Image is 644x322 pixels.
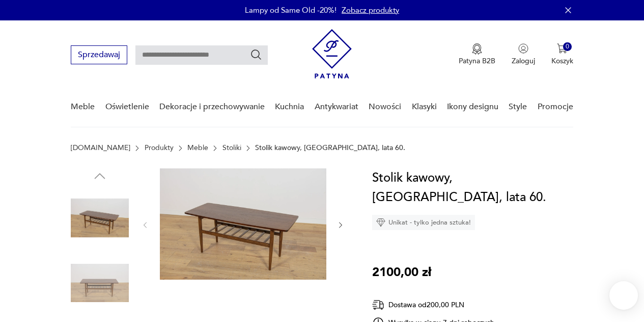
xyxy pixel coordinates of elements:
[105,87,149,127] a: Oświetlenie
[245,5,337,15] p: Lampy od Same Old -20%!
[160,168,326,280] img: Zdjęcie produktu Stolik kawowy, Dania, lata 60.
[71,52,127,59] a: Sprzedawaj
[255,144,405,152] p: Stolik kawowy, [GEOGRAPHIC_DATA], lata 60.
[538,87,573,127] a: Promocje
[563,42,572,51] div: 0
[71,87,95,127] a: Meble
[372,299,494,311] div: Dostawa od 200,00 PLN
[459,43,495,66] button: Patyna B2B
[372,263,431,282] p: 2100,00 zł
[372,215,475,230] div: Unikat - tylko jedna sztuka!
[518,43,528,54] img: Ikonka użytkownika
[275,87,304,127] a: Kuchnia
[512,43,535,66] button: Zaloguj
[250,48,262,61] button: Szukaj
[472,43,482,55] img: Ikona medalu
[609,281,638,310] iframe: Smartsupp widget button
[512,56,535,66] p: Zaloguj
[312,29,352,79] img: Patyna - sklep z meblami i dekoracjami vintage
[369,87,401,127] a: Nowości
[412,87,437,127] a: Klasyki
[71,45,127,64] button: Sprzedawaj
[376,218,385,227] img: Ikona diamentu
[71,189,129,247] img: Zdjęcie produktu Stolik kawowy, Dania, lata 60.
[509,87,527,127] a: Style
[557,43,567,54] img: Ikona koszyka
[459,43,495,66] a: Ikona medaluPatyna B2B
[159,87,265,127] a: Dekoracje i przechowywanie
[459,56,495,66] p: Patyna B2B
[71,144,130,152] a: [DOMAIN_NAME]
[447,87,498,127] a: Ikony designu
[372,299,384,311] img: Ikona dostawy
[551,43,573,66] button: 0Koszyk
[551,56,573,66] p: Koszyk
[222,144,241,152] a: Stoliki
[372,168,573,207] h1: Stolik kawowy, [GEOGRAPHIC_DATA], lata 60.
[145,144,174,152] a: Produkty
[315,87,358,127] a: Antykwariat
[187,144,208,152] a: Meble
[342,5,399,15] a: Zobacz produkty
[71,254,129,312] img: Zdjęcie produktu Stolik kawowy, Dania, lata 60.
